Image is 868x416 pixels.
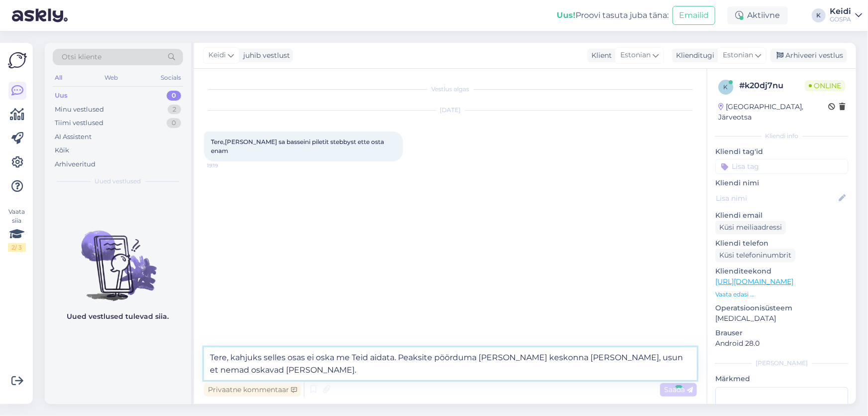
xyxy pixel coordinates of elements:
div: Socials [159,71,183,84]
span: Keidi [208,50,226,61]
p: Kliendi email [715,210,848,221]
button: Emailid [673,6,715,25]
div: Arhiveeri vestlus [771,49,847,62]
span: Otsi kliente [62,52,101,62]
span: Estonian [723,50,753,61]
p: Kliendi telefon [715,238,848,249]
div: Kõik [55,145,69,155]
span: Online [805,80,845,91]
div: Web [103,71,120,84]
span: Uued vestlused [95,177,141,186]
a: [URL][DOMAIN_NAME] [715,277,793,286]
span: Tere,[PERSON_NAME] sa basseini piletit stebbyst ette osta enam [211,138,386,154]
input: Lisa nimi [716,193,837,204]
div: 0 [167,118,181,128]
div: Minu vestlused [55,105,104,115]
div: Vaata siia [8,207,26,252]
div: Vestlus algas [204,85,697,94]
div: juhib vestlust [239,50,290,61]
div: Klient [587,50,612,61]
div: 2 [168,105,181,115]
div: All [53,71,64,84]
img: No chats [45,213,191,302]
p: Brauser [715,328,848,338]
span: 19:19 [207,162,244,169]
div: [PERSON_NAME] [715,359,848,368]
span: Estonian [620,50,651,61]
b: Uus! [557,10,576,20]
p: Operatsioonisüsteem [715,303,848,313]
a: KeidiGOSPA [830,7,862,23]
div: Klienditugi [672,50,714,61]
img: Askly Logo [8,51,27,70]
p: Android 28.0 [715,338,848,349]
div: GOSPA [830,15,851,23]
div: Tiimi vestlused [55,118,103,128]
div: Küsi telefoninumbrit [715,249,795,262]
span: k [724,83,728,91]
p: Uued vestlused tulevad siia. [67,311,169,322]
div: Küsi meiliaadressi [715,221,786,234]
p: Klienditeekond [715,266,848,277]
p: Märkmed [715,374,848,384]
div: Kliendi info [715,132,848,140]
div: [DATE] [204,106,697,115]
div: 0 [167,91,181,101]
div: [GEOGRAPHIC_DATA], Järveotsa [718,102,828,123]
div: 2 / 3 [8,243,26,252]
p: Vaata edasi ... [715,290,848,299]
div: Proovi tasuta juba täna: [557,9,669,21]
div: K [812,8,826,22]
p: Kliendi nimi [715,178,848,188]
div: Keidi [830,7,851,15]
p: Kliendi tag'id [715,146,848,157]
div: # k20dj7nu [739,80,805,92]
div: Arhiveeritud [55,159,96,169]
div: AI Assistent [55,132,92,142]
p: [MEDICAL_DATA] [715,313,848,324]
div: Uus [55,91,68,101]
input: Lisa tag [715,159,848,174]
div: Aktiivne [727,6,788,24]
